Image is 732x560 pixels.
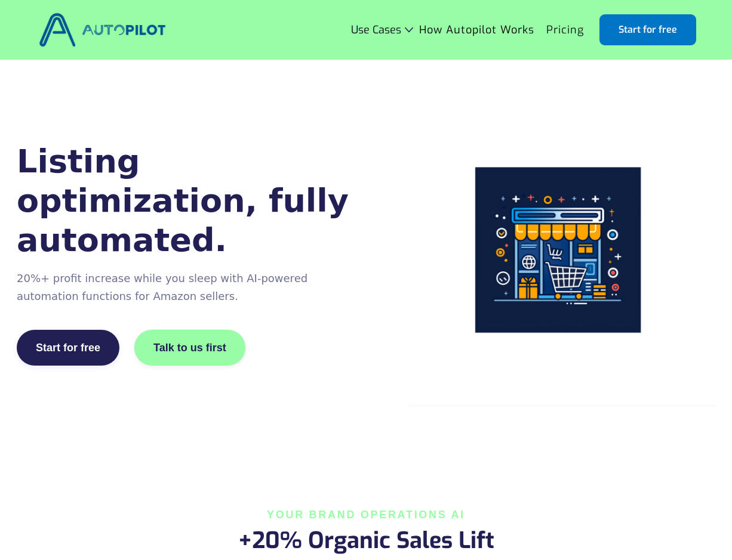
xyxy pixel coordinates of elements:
div: Your BRAND OPERATIONS AI [187,509,545,521]
div: Use Cases [351,24,401,36]
a: Start for free [599,14,696,45]
a: Pricing [540,18,590,41]
img: Icon Rounded Chevron Dark - BRIX Templates [405,27,413,32]
h1: Listing optimization, fully automated. [17,142,361,260]
div: Start for free [36,342,100,354]
a: Start for free [17,330,119,366]
h2: +20% Organic Sales Lift [187,525,545,555]
div: Use Cases [351,24,413,36]
div: Talk to us first [153,342,226,354]
a: How Autopilot Works [413,18,540,41]
a: Talk to us first [134,329,246,366]
p: 20%+ profit increase while you sleep with AI-powered automation functions for Amazon sellers. [17,270,361,305]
